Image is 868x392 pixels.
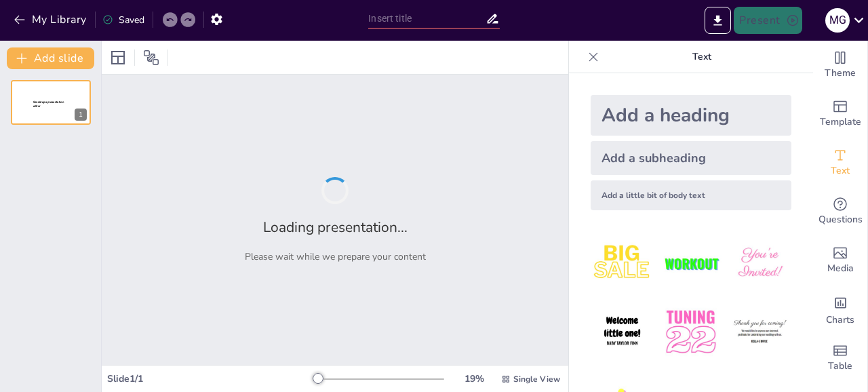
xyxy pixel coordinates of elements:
[818,212,863,227] span: Questions
[107,372,314,385] div: Slide 1 / 1
[263,218,408,237] h2: Loading presentation...
[705,7,731,34] button: Export to PowerPoint
[728,300,791,364] img: 6.jpeg
[7,47,94,69] button: Add slide
[107,47,129,68] div: Layout
[659,300,722,364] img: 5.jpeg
[831,163,850,178] span: Text
[828,359,852,374] span: Table
[813,285,867,334] div: Add charts and graphs
[813,187,867,236] div: Get real-time input from your audience
[827,261,854,276] span: Media
[591,95,791,136] div: Add a heading
[728,232,791,295] img: 3.jpeg
[591,232,654,295] img: 1.jpeg
[10,9,92,31] button: My Library
[825,7,850,34] button: M G
[75,109,87,121] div: 1
[11,80,91,125] div: 1
[825,8,850,33] div: M G
[659,232,722,295] img: 2.jpeg
[591,180,791,210] div: Add a little bit of body text
[825,66,856,81] span: Theme
[813,236,867,285] div: Add images, graphics, shapes or video
[813,90,867,138] div: Add ready made slides
[591,141,791,175] div: Add a subheading
[33,100,64,108] span: Sendsteps presentation editor
[813,138,867,187] div: Add text boxes
[513,374,560,385] span: Single View
[245,250,426,263] p: Please wait while we prepare your content
[734,7,802,34] button: Present
[458,372,490,385] div: 19 %
[591,300,654,364] img: 4.jpeg
[143,50,159,66] span: Position
[820,115,861,130] span: Template
[368,9,485,28] input: Insert title
[813,334,867,383] div: Add a table
[102,14,144,26] div: Saved
[604,41,800,73] p: Text
[826,313,854,328] span: Charts
[813,41,867,90] div: Change the overall theme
